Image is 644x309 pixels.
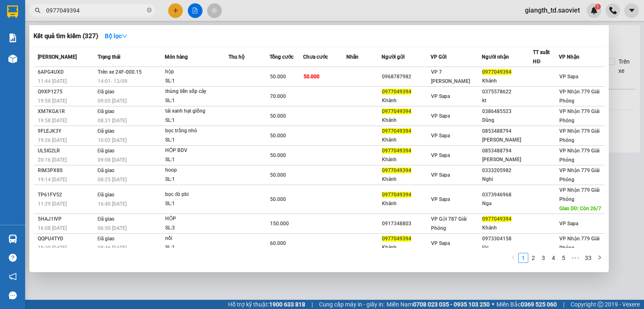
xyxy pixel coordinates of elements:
[559,74,578,80] span: VP Sapa
[431,93,450,99] span: VP Sapa
[270,113,286,119] span: 50.000
[165,166,228,175] div: hoop
[35,8,41,13] span: search
[165,107,228,116] div: tải xanh hạt giống
[98,69,142,75] span: Trên xe 24F-000.15
[304,74,319,80] span: 50.000
[539,253,548,263] a: 3
[38,68,95,77] div: 6APG4UXD
[482,116,532,125] div: Dũng
[559,54,579,60] span: VP Nhận
[382,116,430,125] div: Khánh
[382,108,411,114] span: 0977049394
[165,126,228,136] div: bọc trắng nhỏ
[582,253,595,263] li: 33
[382,175,430,184] div: Khánh
[431,152,450,158] span: VP Sapa
[511,255,516,260] span: left
[165,175,228,184] div: SL: 1
[38,147,95,155] div: UL5IG2LR
[165,116,228,125] div: SL: 1
[431,216,467,231] span: VP Gửi 787 Giải Phóng
[382,236,411,242] span: 0977049394
[38,234,95,243] div: QQPU4TYD
[165,87,228,96] div: thùng liền xốp cây
[165,146,228,155] div: HỘP BDV
[98,54,120,60] span: Trạng thái
[270,133,286,139] span: 50.000
[559,108,600,124] span: VP Nhận 779 Giải Phóng
[165,214,228,224] div: HỘP
[98,167,115,173] span: Đã giao
[482,155,532,164] div: [PERSON_NAME]
[38,137,67,143] span: 19:26 [DATE]
[98,236,115,242] span: Đã giao
[147,7,152,15] span: close-circle
[38,166,95,175] div: RIM3PX8S
[519,253,528,263] a: 1
[303,54,328,60] span: Chưa cước
[382,89,411,95] span: 0977049394
[382,148,411,154] span: 0977049394
[595,253,605,263] li: Next Page
[346,54,358,60] span: Nhãn
[559,89,600,104] span: VP Nhận 779 Giải Phóng
[431,54,447,60] span: VP Gửi
[34,32,98,41] h3: Kết quả tìm kiếm ( 327 )
[482,88,532,96] div: 0375578622
[482,136,532,144] div: [PERSON_NAME]
[382,192,411,198] span: 0977049394
[382,136,430,144] div: Khánh
[559,221,578,227] span: VP Sapa
[382,243,430,252] div: Khánh
[38,78,67,84] span: 11:44 [DATE]
[518,253,528,263] li: 1
[482,147,532,155] div: 0853488794
[165,77,228,86] div: SL: 1
[431,196,450,202] span: VP Sapa
[38,98,67,104] span: 19:58 [DATE]
[270,196,286,202] span: 50.000
[9,273,17,281] span: notification
[482,234,532,243] div: 0973304158
[9,291,17,299] span: message
[98,148,115,154] span: Đã giao
[559,167,600,183] span: VP Nhận 779 Giải Phóng
[98,118,127,124] span: 08:31 [DATE]
[98,225,127,231] span: 06:50 [DATE]
[165,190,228,199] div: bọc đỏ pbi
[382,128,411,134] span: 0977049394
[559,187,600,202] span: VP Nhận 779 Giải Phóng
[382,167,411,173] span: 0977049394
[8,33,17,42] img: solution-icon
[559,253,568,263] a: 5
[482,216,512,222] span: 0977049394
[559,206,602,211] span: Giao DĐ: Còn 26/7
[569,253,582,263] span: •••
[529,253,538,263] a: 2
[270,240,286,246] span: 60.000
[508,253,518,263] li: Previous Page
[8,54,17,63] img: warehouse-icon
[46,6,145,15] input: Tìm tên, số ĐT hoặc mã đơn
[528,253,538,263] li: 2
[165,243,228,252] div: SL: 1
[482,166,532,175] div: 0333205982
[38,127,95,136] div: 9FLEJK3Y
[165,224,228,233] div: SL: 3
[482,224,532,232] div: Khánh
[582,253,594,263] a: 33
[9,254,17,262] span: question-circle
[549,253,558,263] a: 4
[229,54,244,60] span: Thu hộ
[482,199,532,208] div: Nga
[382,96,430,105] div: Khánh
[559,128,600,143] span: VP Nhận 779 Giải Phóng
[270,74,286,80] span: 50.000
[538,253,548,263] li: 3
[38,107,95,116] div: XM7KGA1R
[270,54,293,60] span: Tổng cước
[382,155,430,164] div: Khánh
[7,5,18,18] img: logo-vxr
[482,77,532,85] div: Khánh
